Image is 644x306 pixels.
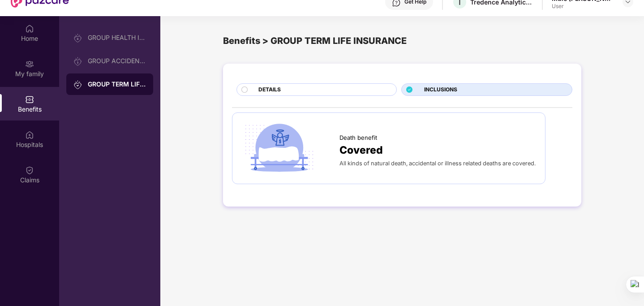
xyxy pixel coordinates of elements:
div: GROUP ACCIDENTAL INSURANCE [88,57,146,65]
span: Covered [339,142,383,158]
div: User [552,3,614,10]
img: svg+xml;base64,PHN2ZyB3aWR0aD0iMjAiIGhlaWdodD0iMjAiIHZpZXdCb3g9IjAgMCAyMCAyMCIgZmlsbD0ibm9uZSIgeG... [25,60,34,69]
img: icon [241,122,317,175]
img: svg+xml;base64,PHN2ZyBpZD0iQ2xhaW0iIHhtbG5zPSJodHRwOi8vd3d3LnczLm9yZy8yMDAwL3N2ZyIgd2lkdGg9IjIwIi... [25,166,34,175]
span: All kinds of natural death, accidental or illness related deaths are covered. [339,160,536,167]
span: DETAILS [258,86,281,94]
img: svg+xml;base64,PHN2ZyB3aWR0aD0iMjAiIGhlaWdodD0iMjAiIHZpZXdCb3g9IjAgMCAyMCAyMCIgZmlsbD0ibm9uZSIgeG... [73,57,82,66]
span: Death benefit [339,133,377,142]
span: INCLUSIONS [424,86,457,94]
img: svg+xml;base64,PHN2ZyB3aWR0aD0iMjAiIGhlaWdodD0iMjAiIHZpZXdCb3g9IjAgMCAyMCAyMCIgZmlsbD0ibm9uZSIgeG... [73,34,82,43]
img: svg+xml;base64,PHN2ZyB3aWR0aD0iMjAiIGhlaWdodD0iMjAiIHZpZXdCb3g9IjAgMCAyMCAyMCIgZmlsbD0ibm9uZSIgeG... [73,80,82,89]
div: Benefits > GROUP TERM LIFE INSURANCE [223,34,581,48]
div: GROUP TERM LIFE INSURANCE [88,80,146,89]
div: GROUP HEALTH INSURANCE [88,34,146,41]
img: svg+xml;base64,PHN2ZyBpZD0iQmVuZWZpdHMiIHhtbG5zPSJodHRwOi8vd3d3LnczLm9yZy8yMDAwL3N2ZyIgd2lkdGg9Ij... [25,95,34,104]
img: svg+xml;base64,PHN2ZyBpZD0iSG9tZSIgeG1sbnM9Imh0dHA6Ly93d3cudzMub3JnLzIwMDAvc3ZnIiB3aWR0aD0iMjAiIG... [25,24,34,33]
img: svg+xml;base64,PHN2ZyBpZD0iSG9zcGl0YWxzIiB4bWxucz0iaHR0cDovL3d3dy53My5vcmcvMjAwMC9zdmciIHdpZHRoPS... [25,130,34,139]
